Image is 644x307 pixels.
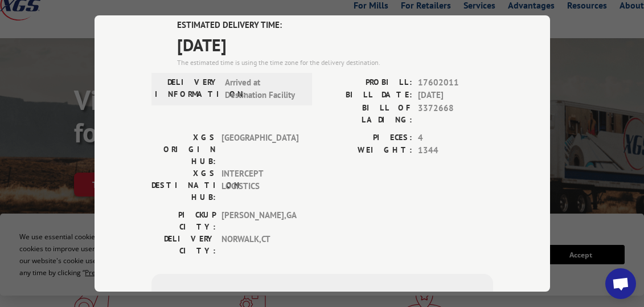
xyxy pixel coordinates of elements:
[322,89,412,102] label: BILL DATE:
[322,102,412,126] label: BILL OF LADING:
[418,144,493,157] span: 1344
[221,167,298,203] span: INTERCEPT LOGISTICS
[151,233,216,257] label: DELIVERY CITY:
[165,288,479,304] div: Subscribe to alerts
[221,209,298,233] span: [PERSON_NAME] , GA
[151,209,216,233] label: PICKUP CITY:
[151,132,216,167] label: XGS ORIGIN HUB:
[418,89,493,102] span: [DATE]
[418,76,493,89] span: 17602011
[177,32,493,58] span: [DATE]
[221,132,298,167] span: [GEOGRAPHIC_DATA]
[155,76,219,102] label: DELIVERY INFORMATION:
[322,132,412,145] label: PIECES:
[605,268,636,299] div: Open chat
[177,58,493,68] div: The estimated time is using the time zone for the delivery destination.
[151,167,216,203] label: XGS DESTINATION HUB:
[418,132,493,145] span: 4
[418,102,493,126] span: 3372668
[225,76,302,102] span: Arrived at Destination Facility
[177,19,493,32] label: ESTIMATED DELIVERY TIME:
[221,233,298,257] span: NORWALK , CT
[322,144,412,157] label: WEIGHT:
[322,76,412,89] label: PROBILL:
